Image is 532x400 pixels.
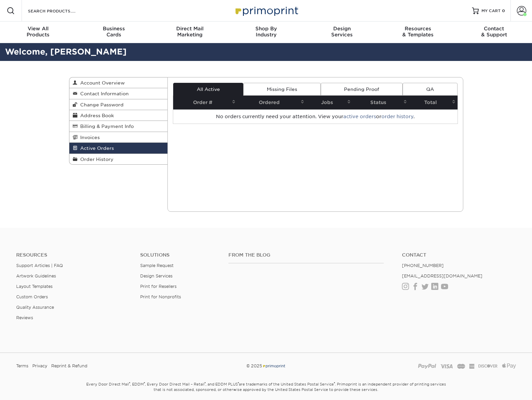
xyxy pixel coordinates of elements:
a: Direct MailMarketing [152,22,228,43]
a: Contact& Support [456,22,532,43]
sup: ® [238,381,239,385]
a: Shop ByIndustry [228,22,304,43]
sup: ® [129,381,130,385]
div: Marketing [152,26,228,38]
a: Design Services [140,273,173,278]
a: Support Articles | FAQ [16,263,63,268]
sup: ® [334,381,335,385]
a: Custom Orders [16,294,48,299]
th: Ordered [238,96,306,109]
span: Billing & Payment Info [77,124,134,129]
span: Active Orders [77,145,114,151]
td: No orders currently need your attention. View your or . [173,109,458,124]
a: Invoices [69,132,168,143]
a: active orders [343,114,376,119]
div: Cards [76,26,152,38]
a: Quality Assurance [16,305,54,310]
a: [PHONE_NUMBER] [402,263,444,268]
a: Address Book [69,110,168,121]
span: MY CART [481,8,501,14]
th: Status [353,96,409,109]
div: © 2025 [181,361,351,371]
a: Active Orders [69,143,168,154]
span: Resources [380,26,456,32]
a: Order History [69,154,168,164]
a: Terms [16,361,28,371]
span: 0 [502,8,505,13]
a: Billing & Payment Info [69,121,168,132]
th: Order # [173,96,238,109]
a: Print for Nonprofits [140,294,181,299]
a: DesignServices [304,22,380,43]
a: BusinessCards [76,22,152,43]
a: Contact [402,252,516,258]
a: Resources& Templates [380,22,456,43]
th: Jobs [306,96,353,109]
a: Pending Proof [321,83,403,96]
a: Print for Resellers [140,284,177,289]
a: Layout Templates [16,284,53,289]
span: Design [304,26,380,32]
div: Industry [228,26,304,38]
a: Contact Information [69,88,168,99]
h4: From the Blog [228,252,384,258]
th: Total [409,96,457,109]
span: Business [76,26,152,32]
span: Invoices [77,135,100,140]
span: Contact [456,26,532,32]
span: Address Book [77,113,114,118]
div: & Support [456,26,532,38]
span: Direct Mail [152,26,228,32]
a: All Active [173,83,243,96]
a: Account Overview [69,77,168,88]
a: order history [381,114,413,119]
span: Shop By [228,26,304,32]
input: SEARCH PRODUCTS..... [27,7,93,15]
a: Reviews [16,315,33,320]
a: [EMAIL_ADDRESS][DOMAIN_NAME] [402,273,482,278]
img: Primoprint [232,3,300,18]
span: Order History [77,157,114,162]
h4: Solutions [140,252,219,258]
div: Services [304,26,380,38]
sup: ® [144,381,145,385]
a: Change Password [69,99,168,110]
a: Missing Files [243,83,320,96]
span: Change Password [77,102,124,107]
a: Sample Request [140,263,174,268]
span: Account Overview [77,80,125,86]
span: Contact Information [77,91,129,96]
a: Artwork Guidelines [16,273,56,278]
div: & Templates [380,26,456,38]
sup: ® [205,381,206,385]
a: Reprint & Refund [51,361,87,371]
img: Primoprint [262,363,286,368]
a: QA [403,83,457,96]
a: Privacy [32,361,47,371]
h4: Resources [16,252,130,258]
